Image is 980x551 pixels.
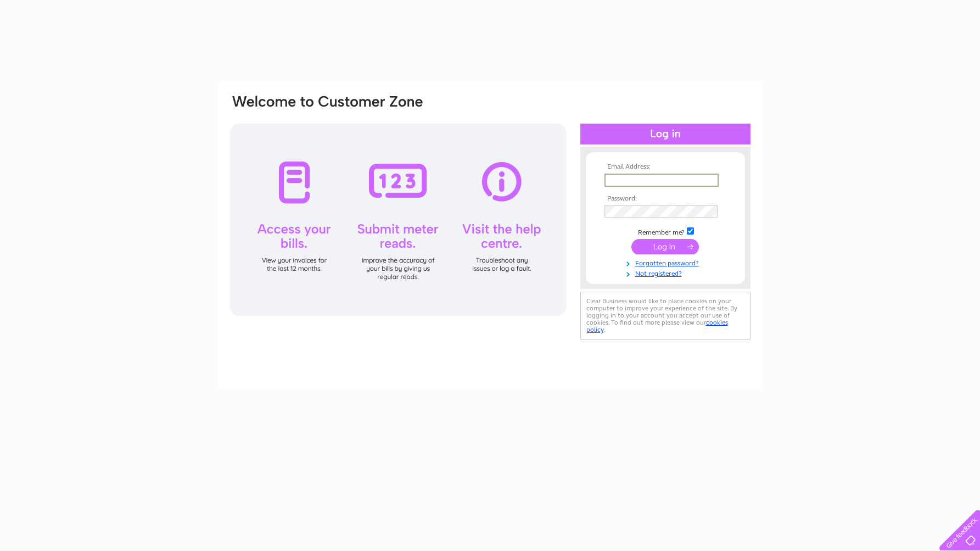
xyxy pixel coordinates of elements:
[602,163,729,171] th: Email Address:
[580,292,751,339] div: Clear Business would like to place cookies on your computer to improve your experience of the sit...
[602,195,729,203] th: Password:
[631,239,699,254] input: Submit
[604,257,729,268] a: Forgotten password?
[586,319,728,333] a: cookies policy
[602,226,729,237] td: Remember me?
[604,268,729,278] a: Not registered?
